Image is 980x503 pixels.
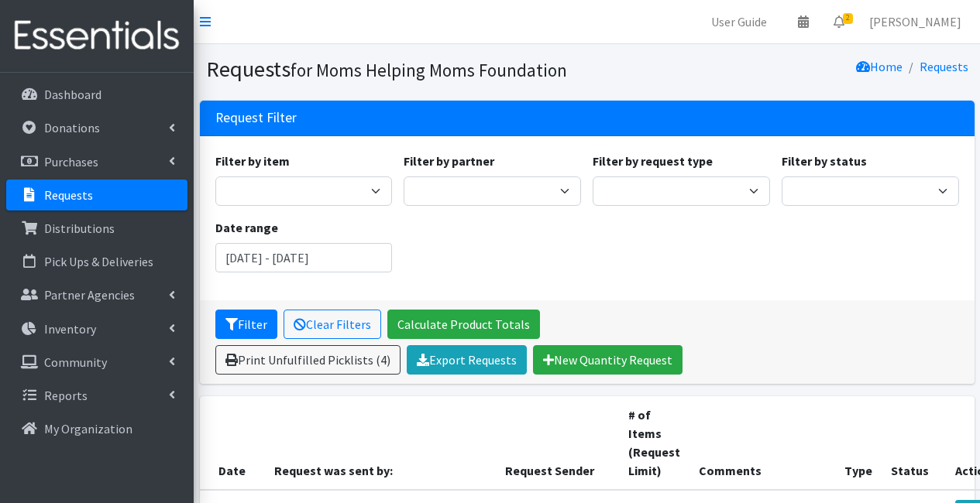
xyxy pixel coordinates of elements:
[44,87,101,102] p: Dashboard
[6,213,187,244] a: Distributions
[44,321,96,337] p: Inventory
[215,110,297,126] h3: Request Filter
[6,112,187,143] a: Donations
[44,154,98,169] p: Purchases
[215,152,290,170] label: Filter by item
[407,345,527,375] a: Export Requests
[593,152,713,170] label: Filter by request type
[6,10,187,62] img: HumanEssentials
[206,56,582,83] h1: Requests
[920,59,968,74] a: Requests
[6,413,187,444] a: My Organization
[404,152,494,170] label: Filter by partner
[44,421,132,436] p: My Organization
[44,120,100,135] p: Donations
[619,396,689,490] th: # of Items (Request Limit)
[44,354,107,370] p: Community
[215,218,278,237] label: Date range
[6,146,187,177] a: Purchases
[856,59,903,74] a: Home
[6,347,187,378] a: Community
[6,79,187,110] a: Dashboard
[44,187,93,203] p: Requests
[215,345,401,375] a: Print Unfulfilled Picklists (4)
[265,396,496,490] th: Request was sent by:
[44,388,88,403] p: Reports
[215,310,277,339] button: Filter
[835,396,882,490] th: Type
[44,221,115,236] p: Distributions
[387,310,540,339] a: Calculate Product Totals
[6,246,187,277] a: Pick Ups & Deliveries
[215,243,393,272] input: January 1, 2011 - December 31, 2011
[496,396,619,490] th: Request Sender
[882,396,947,490] th: Status
[857,6,974,37] a: [PERSON_NAME]
[843,13,853,24] span: 2
[533,345,683,375] a: New Quantity Request
[699,6,779,37] a: User Guide
[6,380,187,411] a: Reports
[782,152,867,170] label: Filter by status
[689,396,835,490] th: Comments
[44,287,135,303] p: Partner Agencies
[6,180,187,210] a: Requests
[821,6,857,37] a: 2
[284,310,381,339] a: Clear Filters
[44,254,153,269] p: Pick Ups & Deliveries
[200,396,265,490] th: Date
[6,279,187,310] a: Partner Agencies
[291,59,567,81] small: for Moms Helping Moms Foundation
[6,313,187,344] a: Inventory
